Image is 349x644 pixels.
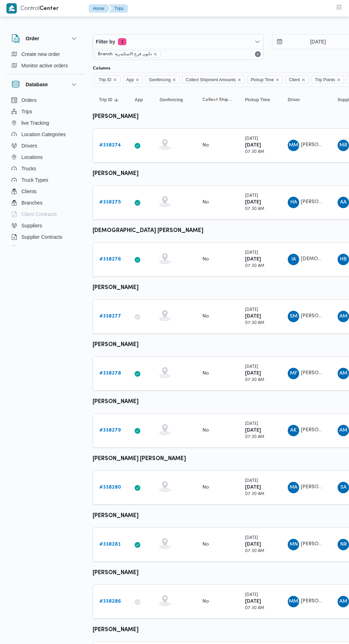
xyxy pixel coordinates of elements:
small: 07:30 AM [245,150,264,154]
b: # 338279 [99,428,121,433]
b: # 338275 [99,200,121,205]
small: [DATE] [245,422,258,426]
span: Pickup Time [251,76,274,84]
div: Ahmad Muhammad Abadalaatai Aataallah Nasar Allah [338,425,349,436]
span: live Tracking [21,119,49,127]
span: [PERSON_NAME] [301,428,342,432]
a: #338278 [99,369,121,378]
small: 07:30 AM [245,549,264,553]
div: No [202,199,209,206]
button: Orders [9,94,81,106]
span: Drivers [21,141,37,150]
button: Remove [254,50,262,58]
button: Locations [9,151,81,163]
a: #338275 [99,198,121,207]
span: Geofencing [160,97,183,103]
button: Database [11,80,78,89]
span: Pickup Time [248,76,283,83]
label: Columns [93,66,110,71]
button: Remove Collect Shipment Amounts from selection in this group [237,78,241,82]
small: [DATE] [245,593,258,597]
div: Samai Abadallah Ali Abas [338,482,349,493]
span: MF [290,368,297,379]
span: [PERSON_NAME] [301,314,342,318]
button: Trips [9,106,81,117]
span: [PERSON_NAME] [301,143,342,147]
span: MR [339,140,347,151]
b: [PERSON_NAME] [93,285,139,290]
button: Client Contracts [9,208,81,220]
button: live Tracking [9,117,81,129]
span: Trucks [21,164,36,173]
span: Collect Shipment Amounts [202,97,232,103]
b: [DATE] [245,485,261,490]
small: [DATE] [245,137,258,141]
b: # 338280 [99,485,121,490]
button: Create new order [9,48,81,60]
b: [DATE] [245,257,261,262]
a: #338274 [99,141,121,150]
b: [PERSON_NAME] [93,342,139,347]
div: Nasar Raian Mahmood Khatr [338,539,349,550]
small: 07:30 AM [245,264,264,268]
span: App [135,97,143,103]
span: Trips [21,107,32,116]
span: Orders [21,96,37,104]
button: Suppliers [9,220,81,231]
b: [DATE] [245,200,261,205]
span: Devices [21,244,39,253]
div: Order [6,48,84,74]
div: No [202,313,209,320]
div: Muhammad Mbrok Muhammad Abadalaatai [288,140,299,151]
span: Trip Points [315,76,335,84]
button: Remove Trip Points from selection in this group [337,78,341,82]
button: Devices [9,243,81,254]
b: [PERSON_NAME] [93,114,139,119]
span: Geofencing [146,76,179,83]
div: Sbhai Muhammad Dsaoqai Muhammad [288,311,299,322]
small: 07:30 AM [245,606,264,610]
b: # 338276 [99,257,121,262]
button: Remove Pickup Time from selection in this group [275,78,280,82]
h3: Database [26,80,48,89]
button: Monitor active orders [9,60,81,71]
b: [DATE] [245,143,261,148]
button: Order [11,34,78,43]
div: Hazm Ahmad Alsharaoi Mosa [288,197,299,208]
button: Pickup Time [242,94,278,105]
div: Ahmad Muhammad Abadalaatai Aataallah Nasar Allah [338,596,349,607]
span: Monitor active orders [21,61,68,70]
button: Branches [9,197,81,208]
b: # 338277 [99,314,121,319]
span: MA [290,482,297,493]
button: App [132,94,150,105]
span: Trip ID; Sorted in descending order [99,97,112,103]
img: X8yXhbKr1z7QwAAAABJRU5ErkJggg== [6,3,17,14]
span: Clients [21,187,37,196]
span: SA [340,482,347,493]
span: Trip Points [312,76,344,83]
b: [PERSON_NAME] [PERSON_NAME] [93,456,186,462]
div: Ahmad Muhammad Wsal Alshrqaoi [338,311,349,322]
small: [DATE] [245,365,258,369]
button: Trucks [9,163,81,174]
div: No [202,427,209,434]
span: AA [340,197,347,208]
span: NR [340,539,347,550]
button: Driver [285,94,328,105]
button: Remove App from selection in this group [135,78,140,82]
button: Truck Types [9,174,81,186]
button: Trip IDSorted in descending order [96,94,125,105]
div: No [202,541,209,548]
span: Create new order [21,50,60,58]
b: [DEMOGRAPHIC_DATA] [PERSON_NAME] [93,228,203,233]
h3: Order [26,34,39,43]
span: Truck Types [21,176,48,184]
b: [DATE] [245,542,261,547]
button: Supplier Contracts [9,231,81,243]
span: MN [290,539,298,550]
span: IA [291,254,296,265]
button: Location Categories [9,129,81,140]
span: AM [339,368,347,379]
span: App [126,76,134,84]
